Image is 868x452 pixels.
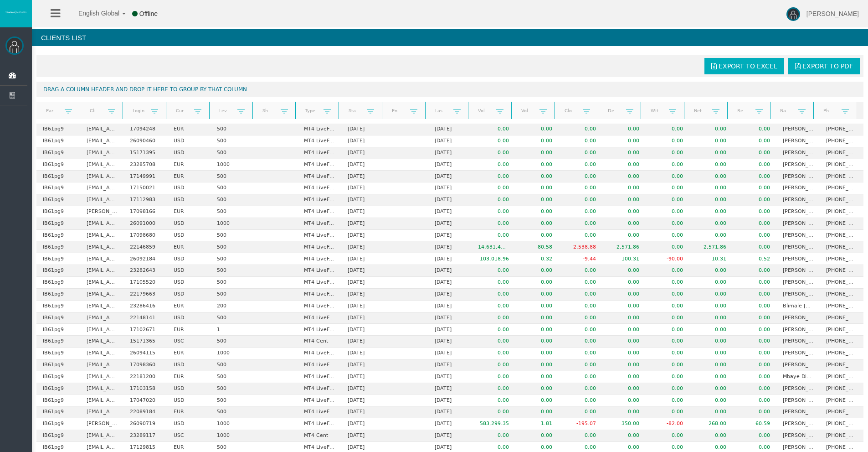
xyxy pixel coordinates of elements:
td: 0.00 [689,171,733,182]
td: [PHONE_NUMBER] [820,241,863,253]
td: USD [167,230,211,242]
img: user-image [786,7,800,21]
td: [DATE] [341,301,385,312]
td: 0.00 [472,171,515,182]
td: 0.00 [689,194,733,206]
td: 0.00 [689,230,733,242]
td: 0.00 [472,289,515,301]
td: 17098166 [123,206,167,218]
td: [PERSON_NAME] [776,218,820,230]
td: 0.00 [646,182,689,194]
a: Start Date [343,104,367,117]
td: 0.00 [472,182,515,194]
td: Blimale [PERSON_NAME] [776,301,820,312]
td: 0.00 [646,230,689,242]
td: 0.00 [733,159,776,171]
td: 0.00 [559,277,602,289]
td: 0.00 [515,159,559,171]
td: IB61pg9 [36,277,80,289]
td: 0.00 [646,301,689,312]
td: 17098680 [123,230,167,242]
td: 0.00 [515,135,559,147]
td: [PERSON_NAME] [PERSON_NAME] [776,230,820,242]
td: [DATE] [428,241,472,253]
td: [PHONE_NUMBER] [820,218,863,230]
td: MT4 LiveFloatingSpreadAccount [298,159,341,171]
td: [PERSON_NAME] [PERSON_NAME] [776,241,820,253]
td: [PHONE_NUMBER] [820,301,863,312]
td: [PHONE_NUMBER] [820,171,863,182]
td: 500 [211,206,254,218]
td: 17149991 [123,171,167,182]
td: 0.00 [689,289,733,301]
td: 0.00 [733,265,776,277]
td: [EMAIL_ADDRESS][DOMAIN_NAME] [80,265,124,277]
td: [PHONE_NUMBER] [820,159,863,171]
td: 0.00 [472,159,515,171]
td: 0.00 [472,135,515,147]
td: 0.00 [646,265,689,277]
td: IB61pg9 [36,241,80,253]
td: 500 [211,194,254,206]
a: Login [127,104,151,117]
td: 200 [211,301,254,312]
a: Name [775,104,799,117]
td: 0.00 [646,277,689,289]
td: 0.00 [472,277,515,289]
td: IB61pg9 [36,218,80,230]
td: 26090460 [123,135,167,147]
td: [DATE] [341,171,385,182]
td: MT4 LiveFixedSpreadAccount [298,289,341,301]
td: 0.00 [602,171,646,182]
td: 500 [211,147,254,159]
td: 0.00 [515,171,559,182]
td: 0.00 [689,301,733,312]
td: 500 [211,241,254,253]
td: IB61pg9 [36,147,80,159]
td: 0.00 [733,194,776,206]
td: [PHONE_NUMBER] [820,265,863,277]
td: 0.00 [472,218,515,230]
td: -90.00 [646,253,689,265]
td: 0.52 [733,253,776,265]
td: [EMAIL_ADDRESS][DOMAIN_NAME] [80,218,124,230]
td: 10.31 [689,253,733,265]
td: 0.00 [472,301,515,312]
td: [DATE] [428,182,472,194]
td: IB61pg9 [36,171,80,182]
td: 0.00 [515,182,559,194]
td: [EMAIL_ADDRESS][DOMAIN_NAME] [80,289,124,301]
a: Short Code [257,104,281,117]
td: [PHONE_NUMBER] [820,277,863,289]
td: [EMAIL_ADDRESS][DOMAIN_NAME] [80,159,124,171]
td: 0.00 [646,218,689,230]
td: 0.00 [602,289,646,301]
td: USD [167,265,211,277]
td: 0.00 [515,289,559,301]
td: 0.00 [559,265,602,277]
td: USD [167,218,211,230]
td: 0.00 [602,147,646,159]
td: 0.00 [646,159,689,171]
td: [DATE] [428,253,472,265]
td: 0.00 [689,206,733,218]
td: IB61pg9 [36,265,80,277]
td: 0.00 [559,206,602,218]
td: 0.00 [559,301,602,312]
td: 0.00 [515,218,559,230]
td: MT4 LiveFloatingSpreadAccount [298,301,341,312]
td: 22179663 [123,289,167,301]
td: 17105520 [123,277,167,289]
td: [DATE] [428,301,472,312]
td: 0.00 [602,124,646,135]
td: MT4 LiveFloatingSpreadAccount [298,230,341,242]
td: 0.00 [559,124,602,135]
td: USD [167,194,211,206]
td: 0.00 [602,230,646,242]
td: 0.00 [689,135,733,147]
td: MT4 LiveFloatingSpreadAccount [298,206,341,218]
td: [PERSON_NAME] [776,171,820,182]
td: 22146859 [123,241,167,253]
td: 0.00 [733,241,776,253]
td: 0.00 [602,182,646,194]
